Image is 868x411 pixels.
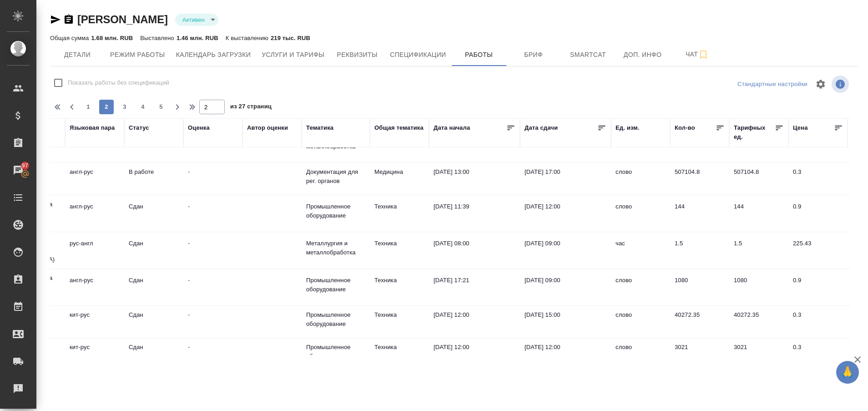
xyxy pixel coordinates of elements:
td: 507104.8 [670,163,729,195]
p: 1.46 млн. RUB [177,35,218,41]
span: Чат [676,49,719,60]
a: - [188,344,190,350]
div: Тематика [306,123,333,132]
svg: Подписаться [698,49,709,60]
div: Языковая пара [70,123,115,132]
button: 1 [81,100,96,114]
td: Техника [370,338,429,370]
td: 0.3 [788,338,848,370]
td: Сдан [124,306,183,338]
td: Сдан [124,338,183,370]
td: Сдан [124,198,183,229]
td: [DATE] 09:00 [520,271,611,303]
div: Тарифных ед. [734,123,775,142]
td: Техника [370,234,429,266]
td: англ-рус [65,163,124,195]
div: Дата начала [434,123,470,132]
td: Сдан [124,271,183,303]
td: [DATE] 12:00 [520,198,611,229]
td: слово [611,338,670,370]
td: 40272.35 [670,306,729,338]
td: англ-рус [65,271,124,303]
div: Общая тематика [374,123,424,132]
p: Промышленное оборудование [306,343,365,361]
td: кит-рус [65,306,124,338]
td: [DATE] 11:39 [429,198,520,229]
span: Доп. инфо [621,49,665,61]
td: 1080 [670,271,729,303]
td: слово [611,271,670,303]
td: Техника [370,198,429,229]
p: Промышленное оборудование [306,276,365,294]
div: Кол-во [675,123,695,132]
td: кит-рус [65,338,124,370]
span: 97 [16,161,34,170]
td: 1080 [729,271,788,303]
td: 3021 [729,338,788,370]
td: Медицина [370,163,429,195]
a: [PERSON_NAME] [77,13,168,25]
span: Календарь загрузки [176,49,251,61]
p: Металлургия и металлобработка [306,239,365,257]
td: Сдан [124,234,183,266]
td: 1.5 [729,234,788,266]
span: 5 [154,102,168,112]
button: Скопировать ссылку [63,14,74,25]
td: рус-англ [65,234,124,266]
span: Бриф [512,49,555,61]
p: 1.68 млн. RUB [91,35,133,41]
span: Посмотреть информацию [832,76,851,93]
td: 507104.8 [729,163,788,195]
td: Техника [370,271,429,303]
td: [DATE] 12:00 [429,338,520,370]
a: - [188,203,190,210]
a: - [188,311,190,318]
td: час [611,234,670,266]
button: 3 [117,100,132,114]
td: 0.9 [788,198,848,229]
p: Промышленное оборудование [306,310,365,329]
span: Реквизиты [335,49,379,61]
td: 0.3 [788,163,848,195]
p: Промышленное оборудование [306,202,365,220]
td: 144 [670,198,729,229]
div: Автор оценки [247,123,288,132]
td: [DATE] 12:00 [429,306,520,338]
td: 0.9 [788,271,848,303]
td: [DATE] 12:00 [520,338,611,370]
span: 🙏 [840,363,855,382]
span: Режим работы [110,49,165,61]
div: split button [735,77,810,91]
td: 3021 [670,338,729,370]
div: Дата сдачи [525,123,558,132]
button: 5 [154,100,168,114]
td: 1.5 [670,234,729,266]
span: 3 [117,102,132,112]
td: англ-рус [65,198,124,229]
td: слово [611,306,670,338]
td: 40272.35 [729,306,788,338]
td: 0.3 [788,306,848,338]
p: К выставлению [226,35,271,41]
a: - [188,240,190,247]
div: Оценка [188,123,210,132]
td: [DATE] 17:21 [429,271,520,303]
td: [DATE] 08:00 [429,234,520,266]
td: [DATE] 13:00 [429,163,520,195]
button: Скопировать ссылку для ЯМессенджера [50,14,61,25]
span: из 27 страниц [230,101,272,114]
span: Спецификации [390,49,446,61]
td: В работе [124,163,183,195]
button: 🙏 [836,361,859,384]
span: 1 [81,102,96,112]
a: - [188,277,190,284]
td: [DATE] 17:00 [520,163,611,195]
span: Детали [56,49,99,61]
span: Работы [457,49,501,61]
td: слово [611,163,670,195]
div: Активен [175,14,218,26]
p: 219 тыс. RUB [271,35,310,41]
span: Smartcat [566,49,610,61]
div: Цена [793,123,808,132]
td: [DATE] 15:00 [520,306,611,338]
